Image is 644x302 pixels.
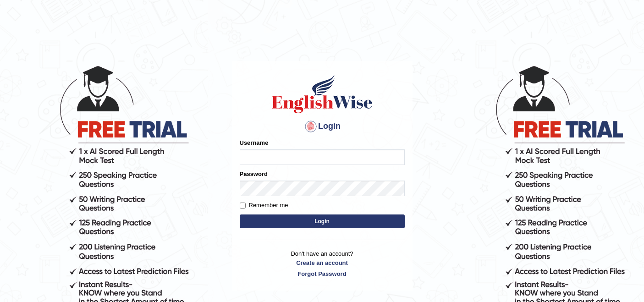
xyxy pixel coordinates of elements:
[240,170,268,178] label: Password
[240,119,405,134] h4: Login
[240,214,405,228] button: Login
[240,249,405,278] p: Don't have an account?
[240,201,288,210] label: Remember me
[240,258,405,267] a: Create an account
[270,73,374,115] img: Logo of English Wise sign in for intelligent practice with AI
[240,138,269,147] label: Username
[240,203,246,209] input: Remember me
[240,269,405,278] a: Forgot Password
